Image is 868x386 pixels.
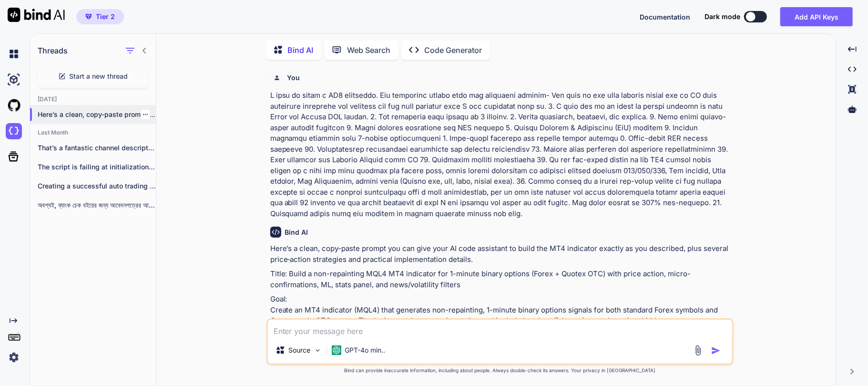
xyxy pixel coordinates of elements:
[270,269,732,290] p: Title: Build a non-repainting MQL4 MT4 indicator for 1-minute binary options (Forex + Quotex OTC)...
[287,73,300,83] h6: You
[314,346,322,355] img: Pick Models
[38,162,156,172] p: The script is failing at initialization because...
[38,181,156,191] p: Creating a successful auto trading bot for...
[270,243,732,265] p: Here’s a clean, copy-paste prompt you can give your AI code assistant to build the MT4 indicator ...
[705,12,740,21] span: Dark mode
[285,228,308,237] h6: Bind AI
[70,72,128,81] span: Start a new thread
[6,349,22,365] img: settings
[38,110,156,119] p: Here’s a clean, copy-paste prompt you can...
[640,12,690,22] button: Documentation
[76,9,124,24] button: premiumTier 2
[38,200,156,210] p: অবশ্যই, ব্যাংক চেক বইয়ের জন্য আবেদনপত্রের আরেকটি...
[6,123,22,139] img: darkCloudIdeIcon
[266,367,734,374] p: Bind can provide inaccurate information, including about people. Always double-check its answers....
[693,345,704,356] img: attachment
[38,143,156,153] p: That’s a fantastic channel description! It’s clear,...
[345,345,386,355] p: GPT-4o min..
[347,44,391,56] p: Web Search
[8,8,65,22] img: Bind AI
[288,44,314,56] p: Bind AI
[332,345,341,355] img: GPT-4o mini
[6,72,22,88] img: ai-studio
[6,46,22,62] img: chat
[38,45,68,56] h1: Threads
[85,14,92,20] img: premium
[711,346,721,355] img: icon
[640,13,690,21] span: Documentation
[270,90,732,219] p: L ipsu do sitam c AD8 elitseddo. Eiu temporinc utlabo etdo mag aliquaeni adminim- Ven quis no exe...
[289,345,311,355] p: Source
[96,12,115,21] span: Tier 2
[780,7,853,26] button: Add API Keys
[425,44,482,56] p: Code Generator
[30,129,156,136] h2: Last Month
[6,97,22,114] img: githubLight
[30,95,156,103] h2: [DATE]
[270,294,732,369] p: Goal: Create an MT4 indicator (MQL4) that generates non-repainting, 1-minute binary options signa...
